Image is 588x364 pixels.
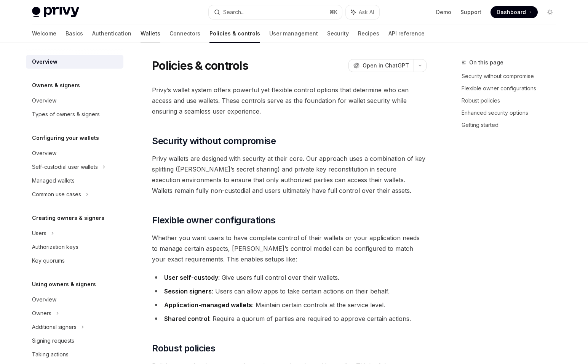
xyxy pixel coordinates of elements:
[358,24,379,43] a: Recipes
[26,107,123,121] a: Types of owners & signers
[462,107,562,119] a: Enhanced security options
[460,8,481,16] a: Support
[164,315,209,322] strong: Shared control
[164,274,218,281] strong: User self-custody
[359,8,374,16] span: Ask AI
[32,213,104,223] h5: Creating owners & signers
[26,254,123,268] a: Key quorums
[92,24,131,43] a: Authentication
[32,322,77,332] div: Additional signers
[32,256,65,265] div: Key quorums
[436,8,451,16] a: Demo
[26,240,123,254] a: Authorization keys
[141,24,160,43] a: Wallets
[152,214,276,226] span: Flexible owner configurations
[32,57,58,66] div: Overview
[66,24,83,43] a: Basics
[32,24,56,43] a: Welcome
[209,5,342,19] button: Search...⌘K
[152,272,427,283] li: : Give users full control over their wallets.
[491,6,538,18] a: Dashboard
[26,94,123,107] a: Overview
[32,133,99,143] h5: Configuring your wallets
[26,55,123,69] a: Overview
[209,24,260,43] a: Policies & controls
[164,287,212,295] strong: Session signers
[32,309,51,318] div: Owners
[26,348,123,361] a: Taking actions
[32,190,81,199] div: Common use cases
[26,146,123,160] a: Overview
[152,59,248,72] h1: Policies & controls
[346,5,379,19] button: Ask AI
[152,135,276,147] span: Security without compromise
[269,24,318,43] a: User management
[32,242,78,252] div: Authorization keys
[26,334,123,348] a: Signing requests
[26,174,123,188] a: Managed wallets
[223,8,244,17] div: Search...
[462,70,562,82] a: Security without compromise
[32,149,56,158] div: Overview
[32,81,80,90] h5: Owners & signers
[32,176,75,185] div: Managed wallets
[544,6,556,18] button: Toggle dark mode
[32,280,96,289] h5: Using owners & signers
[469,58,503,67] span: On this page
[32,229,46,238] div: Users
[32,295,56,304] div: Overview
[32,350,69,359] div: Taking actions
[363,62,409,69] span: Open in ChatGPT
[32,162,98,172] div: Self-custodial user wallets
[152,233,427,265] span: Whether you want users to have complete control of their wallets or your application needs to man...
[32,7,79,18] img: light logo
[348,59,414,72] button: Open in ChatGPT
[327,24,349,43] a: Security
[164,301,252,309] strong: Application-managed wallets
[32,110,100,119] div: Types of owners & signers
[152,153,427,196] span: Privy wallets are designed with security at their core. Our approach uses a combination of key sp...
[462,119,562,131] a: Getting started
[152,85,427,117] span: Privy’s wallet system offers powerful yet flexible control options that determine who can access ...
[32,96,56,105] div: Overview
[388,24,425,43] a: API reference
[152,342,215,354] span: Robust policies
[152,313,427,324] li: : Require a quorum of parties are required to approve certain actions.
[462,95,562,107] a: Robust policies
[152,300,427,310] li: : Maintain certain controls at the service level.
[26,293,123,306] a: Overview
[152,286,427,297] li: : Users can allow apps to take certain actions on their behalf.
[462,82,562,95] a: Flexible owner configurations
[329,9,337,15] span: ⌘ K
[32,336,74,345] div: Signing requests
[169,24,200,43] a: Connectors
[497,8,526,16] span: Dashboard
